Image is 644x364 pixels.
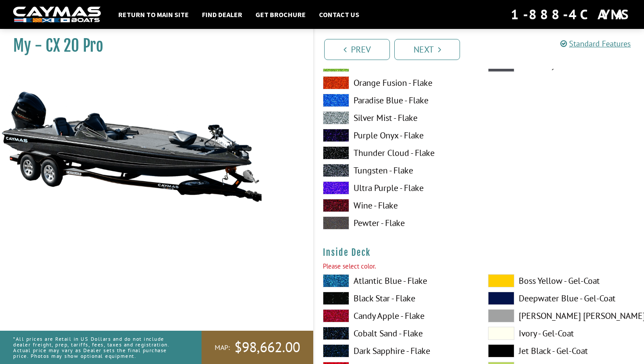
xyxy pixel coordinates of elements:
[488,344,636,357] label: Jet Black - Gel-Coat
[323,292,471,305] label: Black Star - Flake
[13,7,101,23] img: white-logo-c9c8dbefe5ff5ceceb0f0178aa75bf4bb51f6bca0971e226c86eb53dfe498488.png
[323,327,471,340] label: Cobalt Sand - Flake
[215,343,230,352] span: MAP:
[323,164,471,177] label: Tungsten - Flake
[488,309,636,322] label: [PERSON_NAME] [PERSON_NAME] - Gel-Coat
[323,216,471,230] label: Pewter - Flake
[323,111,471,124] label: Silver Mist - Flake
[322,38,644,60] ul: Pagination
[323,344,471,357] label: Dark Sapphire - Flake
[323,199,471,212] label: Wine - Flake
[323,247,635,258] h4: Inside Deck
[13,332,182,364] p: *All prices are Retail in US Dollars and do not include dealer freight, prep, tariffs, fees, taxe...
[198,9,247,20] a: Find Dealer
[511,5,631,24] div: 1-888-4CAYMAS
[234,338,300,357] span: $98,662.00
[114,9,193,20] a: Return to main site
[488,274,636,287] label: Boss Yellow - Gel-Coat
[323,181,471,194] label: Ultra Purple - Flake
[323,129,471,142] label: Purple Onyx - Flake
[323,274,471,287] label: Atlantic Blue - Flake
[202,331,313,364] a: MAP:$98,662.00
[323,309,471,322] label: Candy Apple - Flake
[488,327,636,340] label: Ivory - Gel-Coat
[488,292,636,305] label: Deepwater Blue - Gel-Coat
[323,94,471,107] label: Paradise Blue - Flake
[324,39,390,60] a: Prev
[323,76,471,89] label: Orange Fusion - Flake
[560,39,631,49] a: Standard Features
[251,9,310,20] a: Get Brochure
[315,9,364,20] a: Contact Us
[323,262,635,272] div: Please select color.
[323,146,471,159] label: Thunder Cloud - Flake
[394,39,460,60] a: Next
[13,36,291,56] h1: My - CX 20 Pro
